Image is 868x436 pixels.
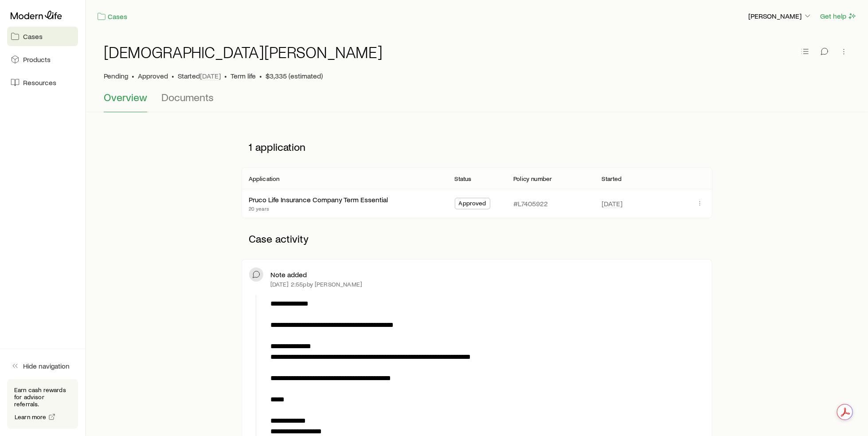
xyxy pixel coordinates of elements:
[104,91,850,112] div: Case details tabs
[172,71,174,80] span: •
[242,225,713,252] p: Case activity
[138,71,168,80] span: Approved
[249,195,388,204] a: Pruco Life Insurance Company Term Essential
[23,55,51,64] span: Products
[602,199,623,208] span: [DATE]
[7,356,78,376] button: Hide navigation
[7,50,78,69] a: Products
[266,71,323,80] span: $3,335 (estimated)
[200,71,221,80] span: [DATE]
[7,27,78,46] a: Cases
[249,175,280,182] p: Application
[132,71,134,80] span: •
[513,199,548,208] p: #L7405922
[231,71,256,80] span: Term life
[249,195,388,204] div: Pruco Life Insurance Company Term Essential
[224,71,227,80] span: •
[23,32,43,41] span: Cases
[602,175,622,182] p: Started
[820,11,857,21] button: Get help
[249,205,388,212] p: 20 years
[161,91,214,103] span: Documents
[7,73,78,92] a: Resources
[513,175,552,182] p: Policy number
[455,175,472,182] p: Status
[242,134,713,160] p: 1 application
[270,270,307,279] p: Note added
[178,71,221,80] p: Started
[104,71,128,80] p: Pending
[15,414,47,420] span: Learn more
[748,12,812,20] p: [PERSON_NAME]
[459,200,486,209] span: Approved
[7,379,78,429] div: Earn cash rewards for advisor referrals.Learn more
[104,91,147,103] span: Overview
[23,78,56,87] span: Resources
[270,281,362,288] p: [DATE] 2:55p by [PERSON_NAME]
[23,361,70,370] span: Hide navigation
[748,11,813,22] button: [PERSON_NAME]
[259,71,262,80] span: •
[14,386,71,408] p: Earn cash rewards for advisor referrals.
[97,12,128,22] a: Cases
[104,43,383,61] h1: [DEMOGRAPHIC_DATA][PERSON_NAME]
